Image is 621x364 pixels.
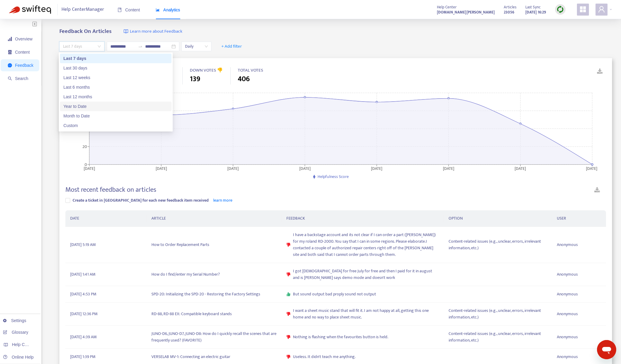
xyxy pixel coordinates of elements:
[597,340,616,359] iframe: メッセージングウィンドウを開くボタン
[156,7,180,12] span: Analytics
[557,334,578,340] span: Anonymous
[60,54,172,63] div: Last 7 days
[70,334,97,340] span: [DATE] 4:39 AM
[60,73,172,82] div: Last 12 weeks
[449,330,547,344] span: Content-related issues (e.g., unclear, errors, irrelevant information, etc.)
[557,6,564,13] img: sync.dc5367851b00ba804db3.png
[552,210,606,227] th: USER
[70,311,97,317] span: [DATE] 12:36 PM
[586,165,598,172] tspan: [DATE]
[130,28,182,35] span: Learn more about Feedback
[286,272,291,277] span: dislike
[8,76,12,81] span: search
[64,84,168,90] div: Last 6 months
[64,65,168,71] div: Last 30 days
[293,291,376,297] span: But sound output bad proply sound not output
[557,291,578,297] span: Anonymous
[286,355,291,359] span: dislike
[557,311,578,317] span: Anonymous
[318,173,349,180] span: Helpfulness Score
[70,241,96,248] span: [DATE] 5:19 AM
[449,238,547,251] span: Content-related issues (e.g., unclear, errors, irrelevant information, etc.)
[185,42,208,51] span: Daily
[293,354,356,360] span: Useless. It didn't teach me anything.
[124,29,128,34] img: image-link
[293,307,439,321] span: I want a sheet music stand that will fit it. I am not happy at all, getting this one home and no ...
[598,6,605,13] span: user
[147,303,282,326] td: RD-88, RD-88 EX: Compatible keyboard stands
[213,197,232,204] a: learn more
[190,74,200,84] span: 139
[124,28,182,35] a: Learn more about Feedback
[504,4,516,10] span: Articles
[15,63,33,68] span: Feedback
[61,4,104,15] span: Help Center Manager
[59,27,112,36] b: Feedback On Articles
[293,268,439,281] span: I got [DEMOGRAPHIC_DATA] for free July for free and then I paid for it in august and is [PERSON_N...
[8,50,12,54] span: container
[64,55,168,62] div: Last 7 days
[557,271,578,278] span: Anonymous
[504,9,514,16] strong: 23056
[60,111,172,121] div: Month to Date
[8,37,12,41] span: signal
[85,161,87,168] tspan: 0
[557,354,578,360] span: Anonymous
[70,291,96,297] span: [DATE] 4:53 PM
[82,125,87,132] tspan: 40
[299,165,311,172] tspan: [DATE]
[64,113,168,119] div: Month to Date
[70,354,95,360] span: [DATE] 1:39 PM
[238,74,250,84] span: 406
[8,63,12,67] span: message
[84,165,95,172] tspan: [DATE]
[15,50,30,55] span: Content
[63,42,101,51] span: Last 7 days
[60,102,172,111] div: Year to Date
[3,355,34,360] a: Online Help
[525,9,546,16] strong: [DATE] 16:29
[437,4,457,10] span: Help Center
[437,9,495,16] a: [DOMAIN_NAME][PERSON_NAME]
[15,76,28,81] span: Search
[65,186,156,194] h4: Most recent feedback on articles
[228,165,239,172] tspan: [DATE]
[64,103,168,110] div: Year to Date
[238,67,263,74] span: TOTAL VOTES
[60,82,172,92] div: Last 6 months
[147,210,282,227] th: ARTICLE
[217,42,246,51] button: + Add filter
[147,286,282,303] td: SPD-20: Initializing the SPD-20 - Restoring the Factory Settings
[282,210,444,227] th: FEEDBACK
[443,165,454,172] tspan: [DATE]
[147,263,282,286] td: How do I find/enter my Serial Number?
[60,92,172,102] div: Last 12 months
[138,44,143,49] span: to
[449,307,547,321] span: Content-related issues (e.g., unclear, errors, irrelevant information, etc.)
[444,210,552,227] th: OPTION
[286,292,291,296] span: like
[12,342,37,347] span: Help Centers
[525,4,541,10] span: Last Sync
[3,330,28,335] a: Glossary
[286,243,291,247] span: dislike
[70,271,95,278] span: [DATE] 1:41 AM
[221,43,242,50] span: + Add filter
[156,8,160,12] span: area-chart
[82,143,87,150] tspan: 20
[293,334,388,340] span: Nothing is flashing when the favourites button is held.
[138,44,143,49] span: swap-right
[515,165,526,172] tspan: [DATE]
[190,67,223,74] span: DOWN VOTES 👎
[15,37,32,41] span: Overview
[118,8,122,12] span: book
[557,241,578,248] span: Anonymous
[3,318,26,323] a: Settings
[437,9,495,16] strong: [DOMAIN_NAME][PERSON_NAME]
[64,74,168,81] div: Last 12 weeks
[579,6,587,13] span: appstore
[73,197,209,204] span: Create a ticket in [GEOGRAPHIC_DATA] for each new feedback item received
[286,312,291,316] span: dislike
[64,93,168,100] div: Last 12 months
[286,335,291,339] span: dislike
